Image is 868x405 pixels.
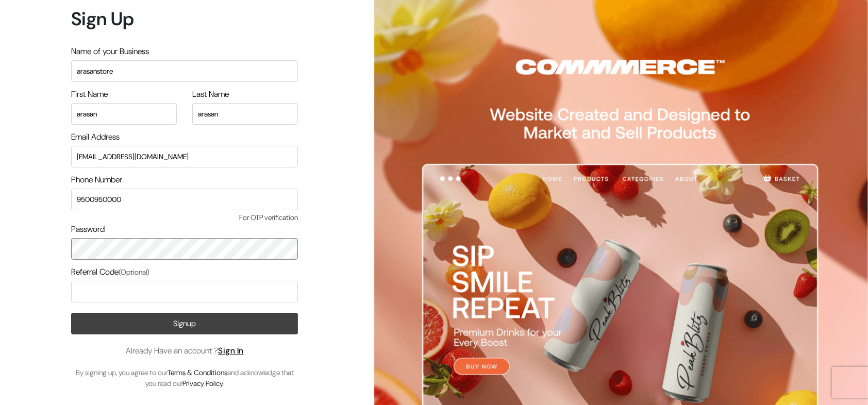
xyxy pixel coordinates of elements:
label: Phone Number [71,174,122,186]
p: By signing up, you agree to our and acknowledge that you read our . [71,367,298,389]
span: For OTP verification [71,212,298,223]
a: Sign In [218,345,244,356]
label: Name of your Business [71,45,149,58]
label: Email Address [71,131,120,143]
a: Privacy Policy [182,379,223,388]
span: Already Have an account ? [126,345,244,357]
button: Signup [71,313,298,334]
span: (Optional) [119,267,149,277]
label: Last Name [192,88,229,100]
a: Terms & Conditions [168,368,227,377]
label: Password [71,223,105,235]
label: Referral Code [71,266,149,278]
label: First Name [71,88,108,100]
h1: Sign Up [71,8,298,30]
